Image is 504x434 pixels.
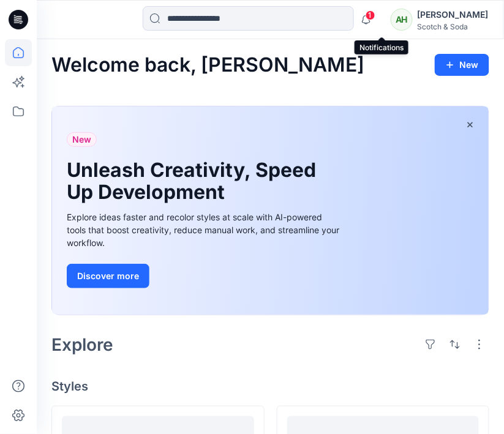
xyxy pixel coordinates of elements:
div: Scotch & Soda [418,22,489,31]
a: Discover more [67,264,342,288]
button: New [435,54,489,76]
button: Discover more [67,264,149,288]
span: 1 [366,10,375,20]
h2: Welcome back, [PERSON_NAME] [51,54,364,77]
h1: Unleash Creativity, Speed Up Development [67,159,324,203]
h2: Explore [51,335,113,354]
h4: Styles [51,379,489,394]
span: New [72,132,91,147]
div: Explore ideas faster and recolor styles at scale with AI-powered tools that boost creativity, red... [67,211,342,249]
div: [PERSON_NAME] [418,7,489,22]
div: AH [391,9,413,31]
